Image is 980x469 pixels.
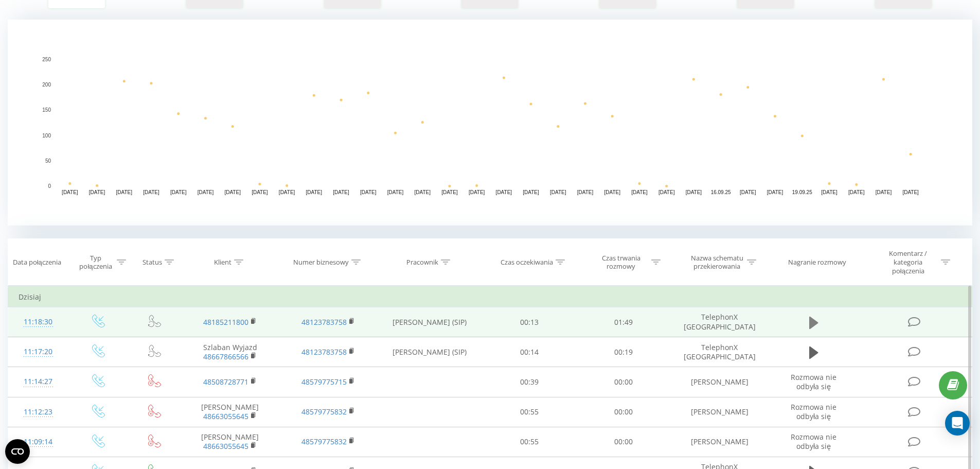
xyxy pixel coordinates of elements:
[469,189,485,195] text: [DATE]
[181,337,279,367] td: Szlaban Wyjazd
[301,317,347,327] a: 48123783758
[224,189,241,195] text: [DATE]
[279,189,295,195] text: [DATE]
[577,189,594,195] text: [DATE]
[377,307,483,337] td: [PERSON_NAME] (SIP)
[5,439,30,464] button: Open CMP widget
[203,411,248,421] a: 48663055645
[689,254,744,271] div: Nazwa schematu przekierowania
[19,372,58,392] div: 11:14:27
[252,189,268,195] text: [DATE]
[142,258,162,267] div: Status
[878,249,938,275] div: Komentarz / kategoria połączenia
[876,189,892,195] text: [DATE]
[301,377,347,387] a: 48579775715
[414,189,431,195] text: [DATE]
[143,189,159,195] text: [DATE]
[19,402,58,422] div: 11:12:23
[45,158,51,164] text: 50
[577,397,671,427] td: 00:00
[483,367,577,397] td: 00:39
[483,307,577,337] td: 00:13
[441,189,458,195] text: [DATE]
[203,377,248,387] a: 48508728771
[577,307,671,337] td: 01:49
[13,258,61,267] div: Data połączenia
[293,258,349,267] div: Numer biznesowy
[333,189,349,195] text: [DATE]
[848,189,865,195] text: [DATE]
[821,189,838,195] text: [DATE]
[902,189,919,195] text: [DATE]
[740,189,756,195] text: [DATE]
[301,347,347,357] a: 48123783758
[48,183,51,189] text: 0
[483,337,577,367] td: 00:14
[203,352,248,361] a: 48667866566
[483,427,577,457] td: 00:55
[670,427,768,457] td: [PERSON_NAME]
[116,189,133,195] text: [DATE]
[406,258,438,267] div: Pracownik
[496,189,512,195] text: [DATE]
[19,312,58,332] div: 11:18:30
[550,189,566,195] text: [DATE]
[594,254,649,271] div: Czas trwania rozmowy
[631,189,648,195] text: [DATE]
[42,82,51,88] text: 200
[77,254,114,271] div: Typ połączenia
[19,342,58,362] div: 11:17:20
[577,427,671,457] td: 00:00
[788,258,846,267] div: Nagranie rozmowy
[767,189,783,195] text: [DATE]
[711,189,731,195] text: 16.09.25
[577,337,671,367] td: 00:19
[301,407,347,416] a: 48579775832
[42,57,51,62] text: 250
[501,258,553,267] div: Czas oczekiwania
[791,402,836,421] span: Rozmowa nie odbyła się
[203,317,248,327] a: 48185211800
[19,432,58,452] div: 11:09:14
[214,258,231,267] div: Klient
[670,307,768,337] td: TelephonX [GEOGRAPHIC_DATA]
[8,20,972,225] svg: A chart.
[670,337,768,367] td: TelephonX [GEOGRAPHIC_DATA]
[360,189,377,195] text: [DATE]
[89,189,105,195] text: [DATE]
[523,189,539,195] text: [DATE]
[181,397,279,427] td: [PERSON_NAME]
[62,189,78,195] text: [DATE]
[301,437,347,446] a: 48579775832
[203,441,248,451] a: 48663055645
[658,189,675,195] text: [DATE]
[198,189,214,195] text: [DATE]
[604,189,620,195] text: [DATE]
[686,189,702,195] text: [DATE]
[387,189,404,195] text: [DATE]
[42,108,51,113] text: 150
[577,367,671,397] td: 00:00
[792,189,812,195] text: 19.09.25
[791,432,836,451] span: Rozmowa nie odbyła się
[945,411,970,436] div: Open Intercom Messenger
[483,397,577,427] td: 00:55
[306,189,323,195] text: [DATE]
[791,372,836,391] span: Rozmowa nie odbyła się
[670,367,768,397] td: [PERSON_NAME]
[181,427,279,457] td: [PERSON_NAME]
[42,133,51,138] text: 100
[8,287,972,307] td: Dzisiaj
[170,189,187,195] text: [DATE]
[670,397,768,427] td: [PERSON_NAME]
[377,337,483,367] td: [PERSON_NAME] (SIP)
